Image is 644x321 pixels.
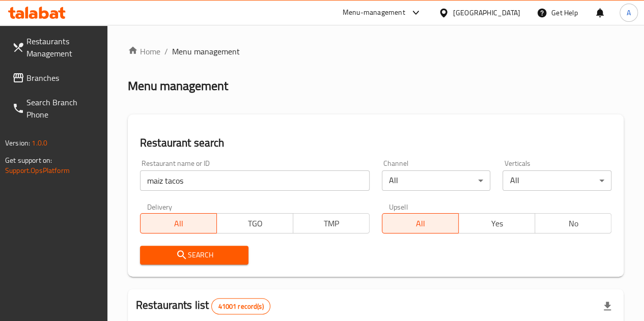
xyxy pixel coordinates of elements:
[382,213,459,234] button: All
[128,45,624,57] nav: breadcrumb
[463,216,531,231] span: Yes
[140,246,249,265] button: Search
[211,298,270,314] div: Total records count
[389,203,408,210] label: Upsell
[595,294,620,318] div: Export file
[216,213,293,234] button: TGO
[128,45,160,57] a: Home
[136,298,270,314] h2: Restaurants list
[140,170,370,191] input: Search for restaurant name or ID..
[386,216,455,231] span: All
[26,72,99,84] span: Branches
[145,216,213,231] span: All
[128,78,228,94] h2: Menu management
[539,216,607,231] span: No
[343,7,405,19] div: Menu-management
[172,45,240,57] span: Menu management
[458,213,535,234] button: Yes
[5,164,70,177] a: Support.OpsPlatform
[26,35,99,60] span: Restaurants Management
[164,45,168,57] li: /
[453,7,520,18] div: [GEOGRAPHIC_DATA]
[32,136,47,150] span: 1.0.0
[382,170,491,191] div: All
[221,216,289,231] span: TGO
[140,135,611,151] h2: Restaurant search
[627,7,631,18] span: A
[147,203,173,210] label: Delivery
[297,216,366,231] span: TMP
[212,302,269,311] span: 41001 record(s)
[4,66,107,90] a: Branches
[535,213,611,234] button: No
[293,213,370,234] button: TMP
[140,213,217,234] button: All
[502,170,611,191] div: All
[5,154,52,167] span: Get support on:
[148,249,241,261] span: Search
[5,136,30,150] span: Version:
[4,90,107,127] a: Search Branch Phone
[26,96,99,121] span: Search Branch Phone
[4,29,107,66] a: Restaurants Management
